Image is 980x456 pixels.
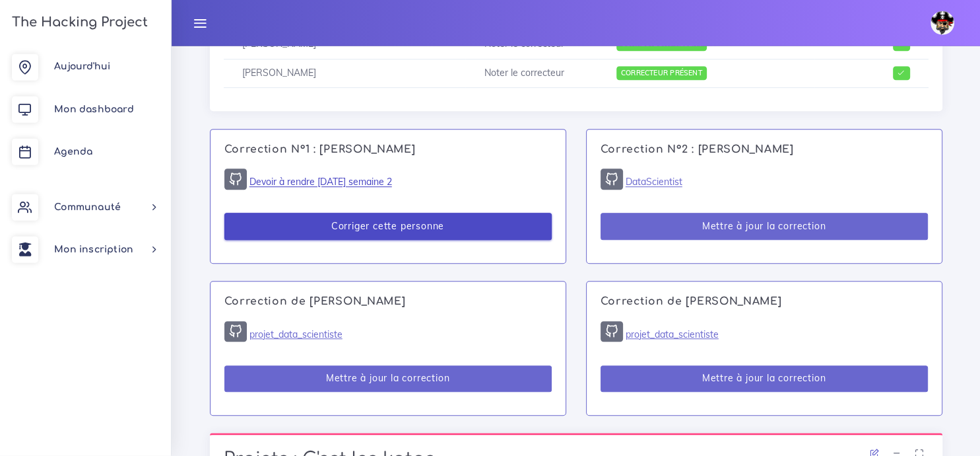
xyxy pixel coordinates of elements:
h3: The Hacking Project [8,15,148,30]
a: Devoir à rendre [DATE] semaine 2 [249,177,392,189]
h4: Correction N°1 : [PERSON_NAME] [224,144,552,157]
img: avatar [931,11,954,35]
button: Mettre à jour la correction [601,366,928,393]
h4: Correction de [PERSON_NAME] [224,296,552,309]
span: Agenda [54,147,92,157]
span: Correcteur présent [616,67,707,81]
span: Communauté [54,202,121,212]
span: Mon dashboard [54,104,134,114]
span: Mon inscription [54,245,133,254]
a: projet_data_scientiste [626,329,719,341]
td: [PERSON_NAME] [224,59,466,89]
a: DataScientist [626,177,682,189]
button: Mettre à jour la correction [601,213,928,241]
h4: Correction de [PERSON_NAME] [601,296,928,309]
button: Corriger cette personne [224,213,552,241]
span: Aujourd'hui [54,62,110,72]
h4: Correction N°2 : [PERSON_NAME] [601,144,928,157]
a: projet_data_scientiste [249,329,343,341]
button: Mettre à jour la correction [224,366,552,393]
td: Noter le correcteur [465,59,597,89]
